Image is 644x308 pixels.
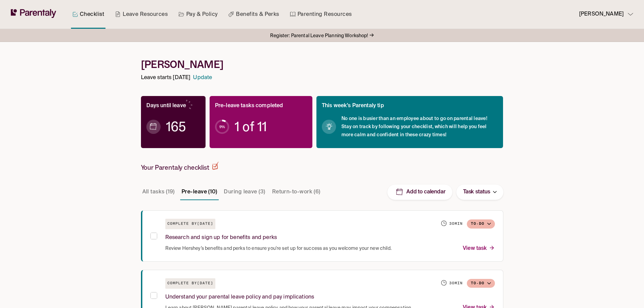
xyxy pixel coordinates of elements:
[369,31,374,41] p: →
[141,184,323,200] div: Task stage tabs
[456,185,503,200] button: Task status
[270,31,374,41] a: Register: Parental Leave Planning Workshop!→
[222,184,266,200] button: During leave (3)
[406,189,446,196] p: Add to calendar
[166,123,186,130] span: 165
[449,281,463,286] h6: 30 min
[165,293,314,302] p: Understand your parental leave policy and pay implications
[141,162,219,172] h2: Your Parentaly checklist
[467,279,495,288] button: To-do
[341,115,498,139] span: No one is busier than an employee about to go on parental leave! Stay on track by following your ...
[215,101,283,111] p: Pre-leave tasks completed
[463,188,490,197] p: Task status
[467,219,495,229] button: To-do
[322,101,384,111] p: This week’s Parentaly tip
[235,123,267,130] span: 1 of 11
[579,10,624,19] p: [PERSON_NAME]
[141,184,176,200] button: All tasks (19)
[180,184,218,200] button: Pre-leave (10)
[271,184,322,200] button: Return-to-work (6)
[141,73,191,82] p: Leave starts [DATE]
[449,221,463,227] h6: 30 min
[165,219,215,229] h6: Complete by [DATE]
[146,101,186,111] p: Days until leave
[270,31,368,41] span: Register: Parental Leave Planning Workshop!
[165,245,391,252] span: Review Hershey’s benefits and perks to ensure you're set up for success as you welcome your new c...
[141,58,503,71] h1: [PERSON_NAME]
[165,278,215,289] h6: Complete by [DATE]
[165,233,277,242] p: Research and sign up for benefits and perks
[387,185,452,200] button: Add to calendar
[193,73,212,82] a: Update
[463,244,495,253] p: View task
